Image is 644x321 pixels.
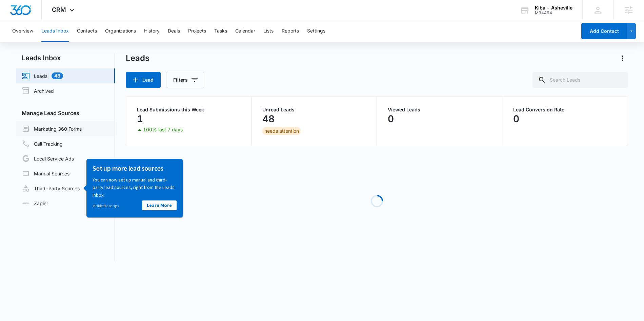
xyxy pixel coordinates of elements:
div: needs attention [262,127,301,135]
button: Deals [168,20,180,42]
a: Marketing 360 Forms [22,125,82,133]
p: 100% last 7 days [143,127,183,132]
button: Contacts [77,20,97,42]
p: Lead Conversion Rate [513,107,617,112]
button: Lead [126,72,161,88]
button: Calendar [235,20,255,42]
a: Call Tracking [22,140,63,148]
button: Reports [282,20,299,42]
span: ⊘ [11,45,14,49]
h3: Set up more lead sources [11,5,95,14]
button: Lists [263,20,274,42]
a: Learn More [61,42,95,51]
a: Zapier [22,200,48,207]
button: Projects [188,20,206,42]
a: Leads48 [22,72,63,80]
p: Lead Submissions this Week [137,107,240,112]
p: You can now set up manual and third-party lead sources, right from the Leads Inbox. [11,17,95,40]
button: Leads Inbox [41,20,69,42]
p: Unread Leads [262,107,366,112]
a: Hide these tips [11,45,38,49]
h1: Leads [126,53,149,63]
a: Archived [22,87,54,95]
button: Settings [307,20,325,42]
span: CRM [52,6,66,13]
button: Actions [617,53,628,64]
a: Third-Party Sources [22,184,80,192]
p: 48 [262,113,275,124]
button: Filters [166,72,204,88]
div: account id [535,10,572,15]
div: account name [535,5,572,10]
h2: Leads Inbox [16,53,115,63]
a: Manual Sources [22,169,69,177]
p: Viewed Leads [388,107,491,112]
p: 0 [513,113,519,124]
p: 0 [388,113,394,124]
button: Add Contact [581,23,627,39]
button: History [144,20,160,42]
input: Search Leads [532,72,628,88]
button: Organizations [105,20,136,42]
h3: Manage Lead Sources [16,109,115,117]
button: Tasks [214,20,227,42]
a: Local Service Ads [22,154,74,163]
button: Overview [12,20,33,42]
p: 1 [137,113,143,124]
